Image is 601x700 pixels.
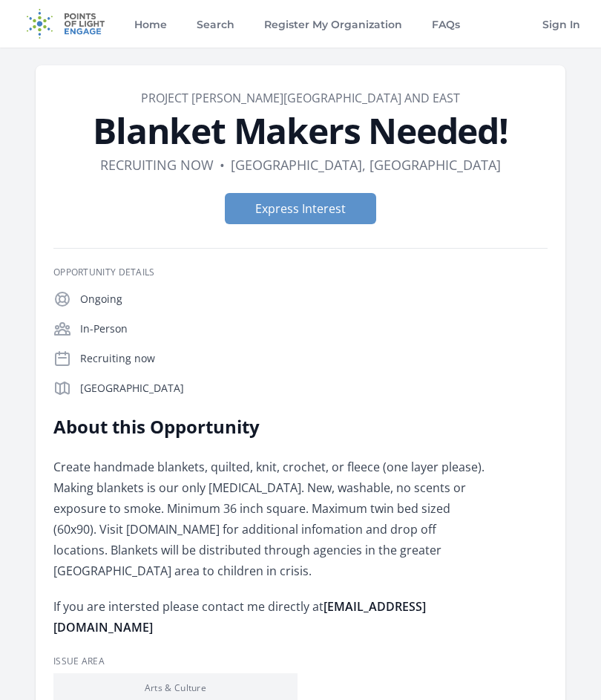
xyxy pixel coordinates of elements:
[220,154,225,175] div: •
[53,113,548,148] h1: Blanket Makers Needed!
[53,457,487,581] p: Create handmade blankets, quilted, knit, crochet, or fleece (one layer please). Making blankets i...
[80,321,548,336] p: In-Person
[225,193,376,224] button: Express Interest
[53,415,487,439] h2: About this Opportunity
[53,266,548,278] h3: Opportunity Details
[80,351,548,366] p: Recruiting now
[100,154,214,175] dd: Recruiting now
[53,655,548,667] h3: Issue area
[80,381,548,396] p: [GEOGRAPHIC_DATA]
[231,154,501,175] dd: [GEOGRAPHIC_DATA], [GEOGRAPHIC_DATA]
[53,596,487,638] p: If you are intersted please contact me directly at
[141,90,460,106] a: Project [PERSON_NAME][GEOGRAPHIC_DATA] and East
[80,292,548,307] p: Ongoing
